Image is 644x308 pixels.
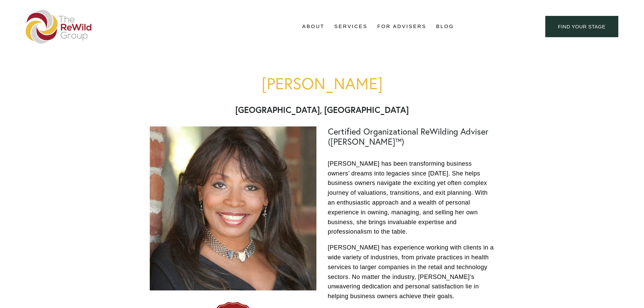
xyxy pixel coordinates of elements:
[545,16,618,37] a: find your stage
[436,22,454,32] a: Blog
[328,159,495,237] p: [PERSON_NAME] has been transforming business owners’ dreams into legacies since [DATE]. She helps...
[377,22,426,32] a: For Advisers
[150,74,495,92] h1: [PERSON_NAME]
[26,10,92,44] img: The ReWild Group
[334,22,368,31] span: Services
[328,243,495,301] p: [PERSON_NAME] has experience working with clients in a wide variety of industries, from private p...
[302,22,325,31] span: About
[334,22,368,32] a: folder dropdown
[235,104,409,115] strong: [GEOGRAPHIC_DATA], [GEOGRAPHIC_DATA]
[328,126,495,147] h2: Certified Organizational ReWilding Adviser ([PERSON_NAME]™)
[302,22,325,32] a: folder dropdown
